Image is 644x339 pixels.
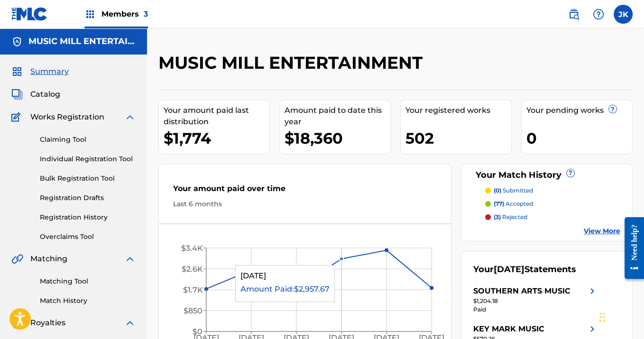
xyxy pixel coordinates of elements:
img: expand [124,253,136,265]
img: right chevron icon [587,323,598,335]
div: Amount paid to date this year [285,105,390,128]
a: Claiming Tool [40,135,136,145]
img: Summary [11,66,23,77]
div: Your registered works [405,105,511,116]
div: Help [589,5,608,24]
div: KEY MARK MUSIC [473,323,544,335]
img: Accounts [11,36,23,47]
div: Last 6 months [173,199,437,209]
img: right chevron icon [587,285,598,297]
span: Matching [30,253,67,265]
h5: MUSIC MILL ENTERTAINMENT [28,36,136,47]
div: Your amount paid over time [173,183,437,199]
span: (3) [494,213,501,220]
a: (77) accepted [485,200,621,208]
a: (0) submitted [485,186,621,195]
img: Catalog [11,89,23,100]
a: Individual Registration Tool [40,154,136,164]
div: Your amount paid last distribution [164,105,269,128]
tspan: $3.4K [181,244,203,253]
tspan: $850 [184,306,202,315]
a: Registration Drafts [40,193,136,203]
div: SOUTHERN ARTS MUSIC [473,285,570,297]
a: Overclaims Tool [40,232,136,242]
iframe: Chat Widget [597,293,644,339]
div: 0 [526,128,632,149]
span: ? [609,105,616,113]
p: accepted [494,200,533,208]
span: [DATE] [494,264,524,275]
div: User Menu [614,5,633,24]
span: 3 [144,9,148,18]
span: Members [101,9,148,19]
p: rejected [494,213,527,221]
img: Top Rightsholders [84,9,96,20]
div: Paid [473,305,598,314]
div: Your Match History [473,169,621,182]
span: (0) [494,187,501,194]
div: Your Statements [473,263,576,276]
h2: MUSIC MILL ENTERTAINMENT [158,52,427,73]
span: ? [567,169,574,177]
img: Matching [11,253,23,265]
a: Bulk Registration Tool [40,174,136,183]
img: expand [124,317,136,329]
div: $18,360 [285,128,390,149]
div: $1,774 [164,128,269,149]
img: help [593,9,604,20]
a: Registration History [40,212,136,222]
tspan: $0 [193,327,202,336]
tspan: $1.7K [183,285,203,294]
iframe: Resource Center [617,210,644,286]
div: $1,204.18 [473,297,598,305]
span: Summary [30,66,69,77]
img: search [568,9,580,20]
a: View More [584,226,620,236]
a: CatalogCatalog [11,89,60,100]
a: (3) rejected [485,213,621,221]
a: Public Search [564,5,583,24]
a: Match History [40,296,136,306]
tspan: $2.6K [182,265,203,274]
p: submitted [494,186,533,195]
div: 502 [405,128,511,149]
span: (77) [494,200,504,207]
span: Royalties [30,317,65,329]
span: Catalog [30,89,60,100]
a: Matching Tool [40,276,136,286]
img: MLC Logo [11,7,48,21]
a: SummarySummary [11,66,69,77]
a: SOUTHERN ARTS MUSICright chevron icon$1,204.18Paid [473,285,598,314]
div: Drag [599,303,605,331]
img: Works Registration [11,111,24,123]
div: Your pending works [526,105,632,116]
span: Works Registration [30,111,104,123]
img: expand [124,111,136,123]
